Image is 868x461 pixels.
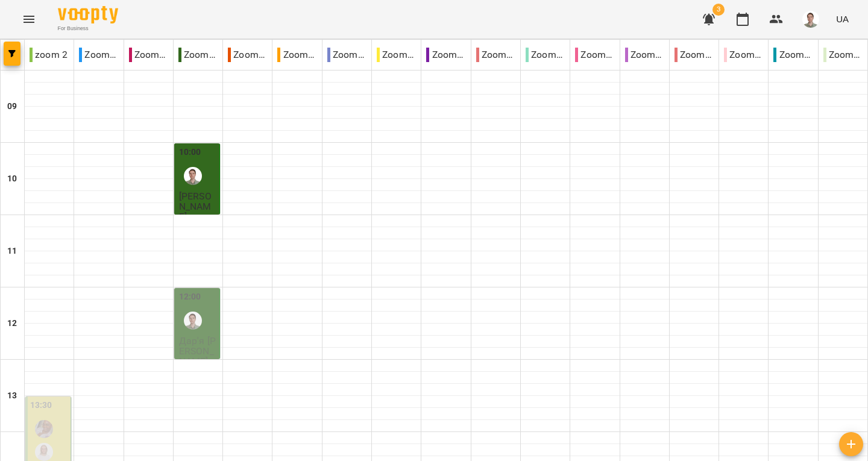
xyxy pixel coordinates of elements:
p: Zoom Катерина [377,48,416,62]
img: Абігейл [35,420,53,438]
img: 08937551b77b2e829bc2e90478a9daa6.png [802,11,819,28]
p: Zoom [PERSON_NAME] [526,48,565,62]
label: 10:00 [179,146,201,159]
button: Створити урок [839,432,863,456]
p: Zoom Жюлі [277,48,316,62]
h6: 12 [7,317,17,330]
label: 13:30 [30,399,52,412]
p: Zoom Юлія [773,48,813,62]
button: UA [831,8,854,30]
p: Zoom Анастасія [129,48,168,62]
span: [PERSON_NAME] [179,190,212,223]
img: Voopty Logo [58,6,118,24]
p: Zoom Даніела [228,48,267,62]
p: Zoom Катя [426,48,465,62]
img: Андрій [184,312,202,330]
p: Zoom Абігейл [79,48,118,62]
img: Андрій [184,167,202,185]
span: 3 [712,4,725,16]
p: zoom 2 [30,48,68,62]
p: Zoom [PERSON_NAME] [575,48,614,62]
h6: 13 [7,389,17,403]
label: 12:00 [179,290,201,304]
p: Zoom [PERSON_NAME] [724,48,763,62]
span: Дар'я [PERSON_NAME] [179,335,216,368]
span: For Business [58,25,118,33]
p: Zoom Каріна [327,48,366,62]
p: Zoom Юля [823,48,863,62]
h6: 11 [7,245,17,258]
h6: 09 [7,100,17,113]
button: Menu [14,5,43,34]
p: Zoom Марина [476,48,515,62]
p: Zoom [PERSON_NAME] [675,48,714,62]
p: Zoom [PERSON_NAME] [178,48,218,62]
img: Анастасія [35,443,53,461]
span: UA [836,13,849,25]
h6: 10 [7,172,17,186]
p: Zoom Оксана [625,48,664,62]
